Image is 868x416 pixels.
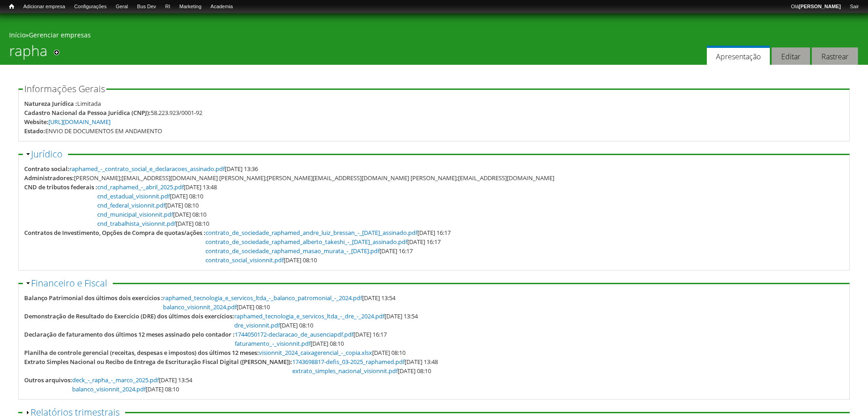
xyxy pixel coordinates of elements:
[235,330,353,338] a: 1744050172-declaracao_de_ausenciapdf.pdf
[24,126,45,135] div: Estado:
[72,376,192,384] span: [DATE] 13:54
[292,367,431,375] span: [DATE] 08:10
[799,4,841,9] strong: [PERSON_NAME]
[205,247,413,255] span: [DATE] 16:17
[97,219,209,228] span: [DATE] 08:10
[97,210,173,218] a: cnd_municipal_visionnit.pdf
[31,148,63,160] a: Jurídico
[151,108,202,117] div: 58.223.923/0001-92
[97,192,170,200] a: cnd_estadual_visionnit.pdf
[77,99,101,108] div: Limitada
[772,47,810,65] a: Editar
[24,117,48,126] div: Website:
[163,294,362,302] a: raphamed_tecnologia_e_servicos_ltda_-_balanco_patromonial_-_2024.pdf
[24,330,235,339] div: Declaração de faturamento dos últimos 12 meses assinado pelo contador :
[24,348,259,357] div: Planilha de controle gerencial (receitas, despesas e impostos) dos últimos 12 meses:
[235,339,310,348] a: faturamento_-_visionnit.pdf
[29,31,91,39] a: Gerenciar empresas
[292,367,398,375] a: extrato_simples_nacional_visionnit.pdf
[234,321,313,329] span: [DATE] 08:10
[812,47,858,65] a: Rastrear
[24,83,105,95] span: Informações Gerais
[97,219,176,228] a: cnd_trabalhista_visionnit.pdf
[70,2,111,11] a: Configurações
[163,303,237,311] a: balanco_visionnit_2024.pdf
[259,348,405,357] span: [DATE] 08:10
[19,2,70,11] a: Adicionar empresa
[97,210,206,218] span: [DATE] 08:10
[31,277,107,289] a: Financeiro e Fiscal
[72,385,179,393] span: [DATE] 08:10
[786,2,845,11] a: Olá[PERSON_NAME]
[292,358,438,366] span: [DATE] 13:48
[5,2,19,11] a: Início
[24,173,74,182] div: Administradores:
[9,31,859,42] div: »
[24,164,69,173] div: Contrato social:
[97,201,199,209] span: [DATE] 08:10
[97,183,184,191] a: cnd_raphamed_-_abril_2025.pdf
[48,118,110,126] a: [URL][DOMAIN_NAME]
[24,182,97,192] div: CND de tributos federais :
[24,108,151,117] div: Cadastro Nacional da Pessoa Jurídica (CNPJ):
[9,31,26,39] a: Início
[259,348,372,357] a: visionnit_2024_caixagerencial_-_copia.xlsx
[45,126,162,135] div: ENVIO DE DOCUMENTOS EM ANDAMENTO
[175,2,206,11] a: Marketing
[132,2,161,11] a: Bus Dev
[74,173,554,182] div: [PERSON_NAME];[EMAIL_ADDRESS][DOMAIN_NAME] [PERSON_NAME];[PERSON_NAME][EMAIL_ADDRESS][DOMAIN_NAME...
[24,375,72,385] div: Outros arquivos:
[9,42,47,65] h1: rapha
[234,312,384,320] a: raphamed_tecnologia_e_servicos_ltda_-_dre_-_2024.pdf
[205,238,407,246] a: contrato_de_sociedade_raphamed_alberto_takeshi_-_[DATE]_assinado.pdf
[707,46,770,65] a: Apresentação
[24,228,205,237] div: Contratos de Investimento, Opções de Compra de quotas/ações :
[845,2,863,11] a: Sair
[24,293,163,302] div: Balanço Patrimonial dos últimos dois exercícios :
[205,229,451,237] span: [DATE] 16:17
[206,2,237,11] a: Academia
[205,238,441,246] span: [DATE] 16:17
[205,256,317,264] span: [DATE] 08:10
[205,229,417,237] a: contrato_de_sociedade_raphamed_andre_luiz_bressan_-_[DATE]_assinado.pdf
[234,312,418,320] span: [DATE] 13:54
[161,2,175,11] a: RI
[97,201,165,209] a: cnd_federal_visionnit.pdf
[97,192,203,200] span: [DATE] 08:10
[292,358,405,366] a: 1743698817-defis_03-2025_raphamed.pdf
[69,165,258,173] span: [DATE] 13:36
[24,312,234,321] div: Demonstração de Resultado do Exercício (DRE) dos últimos dois exercícios:
[111,2,132,11] a: Geral
[72,376,159,384] a: deck_-_rapha_-_marco_2025.pdf
[205,247,379,255] a: contrato_de_sociedade_raphamed_masao_murata_-_[DATE].pdf
[9,3,14,10] span: Início
[205,256,284,264] a: contrato_social_visionnit.pdf
[163,294,395,302] span: [DATE] 13:54
[97,183,217,191] span: [DATE] 13:48
[24,99,77,108] div: Natureza Jurídica :
[72,385,146,393] a: balanco_visionnit_2024.pdf
[163,303,270,311] span: [DATE] 08:10
[235,330,387,338] span: [DATE] 16:17
[69,165,225,173] a: raphamed_-_contrato_social_e_declaracoes_assinado.pdf
[24,357,292,366] div: Extrato Simples Nacional ou Recibo de Entrega de Escrituração Fiscal Digital ([PERSON_NAME]):
[234,321,280,329] a: dre_visionnit.pdf
[235,339,344,348] span: [DATE] 08:10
